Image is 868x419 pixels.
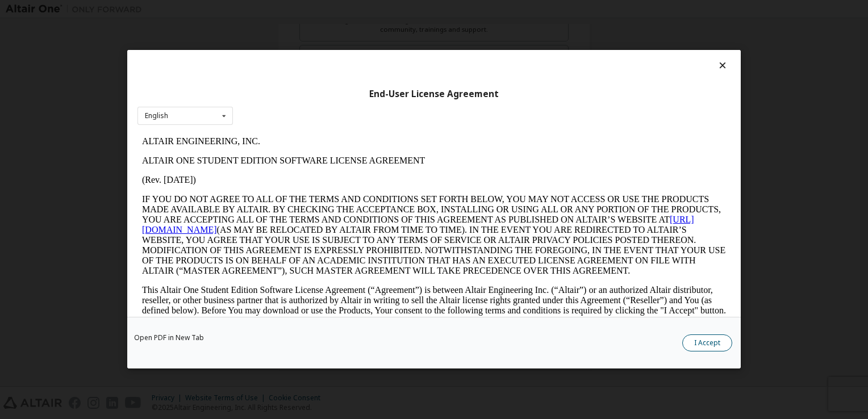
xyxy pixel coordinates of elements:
[145,112,168,119] div: English
[134,335,204,342] a: Open PDF in New Tab
[5,24,589,34] p: ALTAIR ONE STUDENT EDITION SOFTWARE LICENSE AGREEMENT
[137,89,731,100] div: End-User License Agreement
[5,62,589,144] p: IF YOU DO NOT AGREE TO ALL OF THE TERMS AND CONDITIONS SET FORTH BELOW, YOU MAY NOT ACCESS OR USE...
[5,5,589,15] p: ALTAIR ENGINEERING, INC.
[5,83,557,103] a: [URL][DOMAIN_NAME]
[5,43,589,53] p: (Rev. [DATE])
[682,335,732,352] button: I Accept
[5,153,589,194] p: This Altair One Student Edition Software License Agreement (“Agreement”) is between Altair Engine...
